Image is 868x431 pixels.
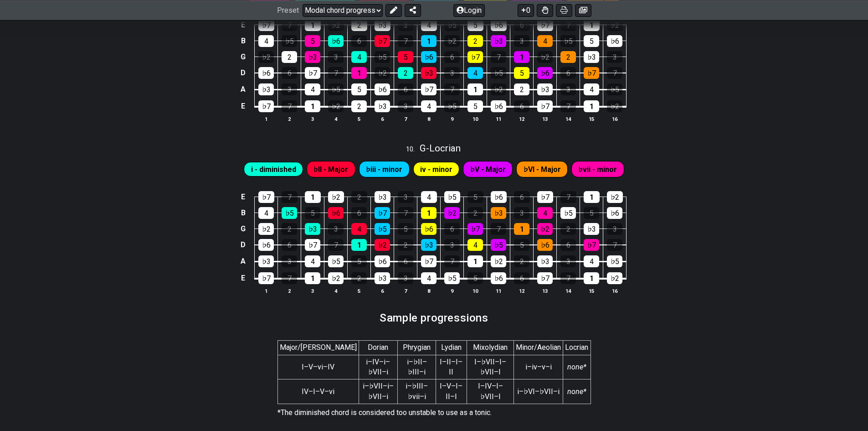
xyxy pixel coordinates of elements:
[421,255,437,267] div: ♭7
[567,363,586,371] em: none*
[359,341,398,355] th: Dorian
[607,67,622,79] div: 7
[607,255,622,267] div: ♭5
[537,239,553,251] div: ♭6
[444,100,460,112] div: ♭5
[351,272,367,284] div: 2
[464,114,487,124] th: 10
[514,355,563,379] td: i–iv–v–i
[405,4,421,16] button: Share Preset
[282,223,297,235] div: 2
[467,239,483,251] div: 4
[258,207,274,219] div: 4
[467,191,483,203] div: 5
[560,67,576,79] div: 6
[514,67,529,79] div: 5
[421,207,437,219] div: 1
[537,272,553,284] div: ♭7
[375,272,390,284] div: ♭3
[278,286,301,296] th: 2
[607,239,622,251] div: 7
[557,286,580,296] th: 14
[467,100,483,112] div: 5
[417,286,441,296] th: 8
[421,191,437,203] div: 4
[305,272,320,284] div: 1
[258,35,274,47] div: 4
[398,35,413,47] div: 7
[467,379,514,404] td: I–IV–I–♭VII–I
[238,205,249,221] td: B
[238,17,249,33] td: E
[537,207,553,219] div: 4
[282,35,297,47] div: ♭5
[514,272,529,284] div: 6
[420,163,452,176] span: First enable full edit mode to edit
[420,143,461,154] span: G - Locrian
[371,286,394,296] th: 6
[305,191,321,203] div: 1
[351,207,367,219] div: 6
[359,355,398,379] td: i–IV–i–♭VII–i
[305,100,320,112] div: 1
[398,207,413,219] div: 7
[514,239,529,251] div: 5
[510,114,534,124] th: 12
[328,223,344,235] div: 3
[313,163,348,176] span: First enable full edit mode to edit
[328,191,344,203] div: ♭2
[394,114,417,124] th: 7
[328,239,344,251] div: 7
[578,163,617,176] span: First enable full edit mode to edit
[441,114,464,124] th: 9
[467,83,483,95] div: 1
[491,83,506,95] div: ♭2
[348,286,371,296] th: 5
[258,19,274,31] div: ♭7
[514,255,529,267] div: 2
[514,223,529,235] div: 1
[607,83,622,95] div: ♭5
[470,163,506,176] span: First enable full edit mode to edit
[444,35,460,47] div: ♭2
[584,83,599,95] div: 4
[375,35,390,47] div: ♭7
[607,19,623,31] div: ♭2
[348,114,371,124] th: 5
[366,163,402,176] span: First enable full edit mode to edit
[467,51,483,63] div: ♭7
[258,51,274,63] div: ♭2
[514,100,529,112] div: 6
[282,191,298,203] div: 7
[510,286,534,296] th: 12
[351,35,367,47] div: 6
[398,51,413,63] div: 5
[514,51,529,63] div: 1
[607,272,622,284] div: ♭2
[238,237,249,253] td: D
[375,207,390,219] div: ♭7
[487,286,510,296] th: 11
[398,255,413,267] div: 6
[398,355,436,379] td: i–♭II–♭III–i
[351,255,367,267] div: 5
[375,239,390,251] div: ♭2
[444,67,460,79] div: 3
[328,255,344,267] div: ♭5
[305,35,320,47] div: 5
[436,379,467,404] td: I–V–I–II–I
[277,408,591,418] p: *The diminished chord is considered too unstable to use as a tonic.
[560,19,576,31] div: 7
[278,114,301,124] th: 2
[491,239,506,251] div: ♭5
[351,51,367,63] div: 4
[282,83,297,95] div: 3
[238,189,249,205] td: E
[398,67,413,79] div: 2
[444,207,460,219] div: ♭2
[324,114,348,124] th: 4
[467,207,483,219] div: 2
[282,207,297,219] div: ♭5
[375,83,390,95] div: ♭6
[282,255,297,267] div: 3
